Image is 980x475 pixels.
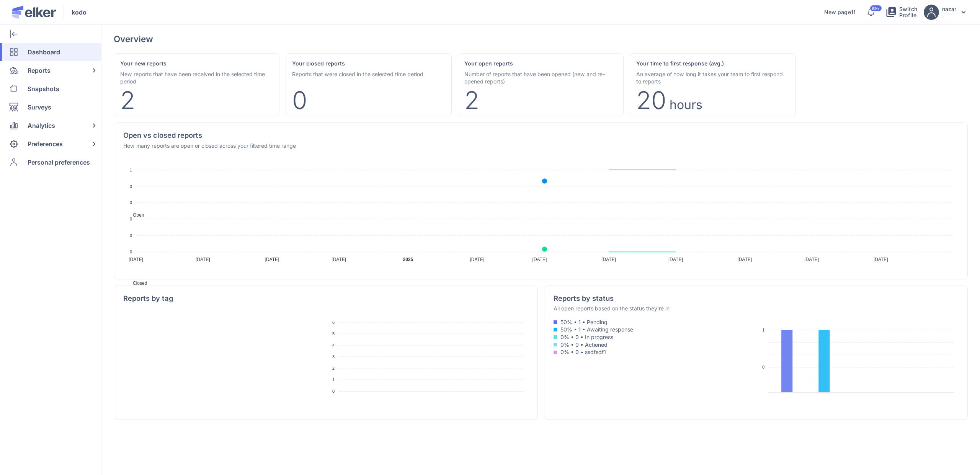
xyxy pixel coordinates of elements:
[670,100,702,110] div: Hours
[332,320,335,325] tspan: 6
[924,5,939,20] img: avatar
[942,12,956,19] p: -
[130,217,132,221] tspan: 0
[72,8,87,17] span: kodo
[636,60,789,67] div: Your time to first response (avg.)
[127,212,144,218] span: Open
[28,43,60,61] span: Dashboard
[824,9,856,15] a: New page11
[464,91,479,110] div: 2
[559,326,753,333] span: 50% • 1 • Awaiting response
[332,366,335,371] tspan: 2
[464,60,617,67] div: Your open reports
[636,91,666,110] div: 20
[559,348,753,356] span: 0% • 0 • ssdfsdf1
[332,389,335,393] tspan: 0
[292,91,307,110] div: 0
[559,333,753,341] span: 0% • 0 • In progress
[332,354,335,359] tspan: 3
[120,91,135,110] div: 2
[127,281,147,286] span: Closed
[114,34,153,44] div: Overview
[123,295,173,302] div: Reports by tag
[123,132,296,139] div: Open vs closed reports
[130,167,132,172] tspan: 1
[332,331,335,336] tspan: 5
[123,142,296,149] div: How many reports are open or closed across your filtered time range
[28,98,51,116] span: Surveys
[292,60,445,67] div: Your closed reports
[129,257,143,262] tspan: [DATE]
[872,7,879,10] span: 99+
[762,327,764,332] tspan: 1
[130,233,132,238] tspan: 0
[762,365,764,369] tspan: 0
[12,6,56,19] img: Elker
[554,295,670,302] div: Reports by status
[28,116,55,135] span: Analytics
[332,343,335,348] tspan: 4
[28,61,51,80] span: Reports
[292,70,445,78] div: Reports that were closed in the selected time period
[899,6,918,18] span: Switch Profile
[130,184,132,188] tspan: 0
[332,377,335,382] tspan: 1
[554,305,670,312] div: All open reports based on the status they're in
[942,6,956,12] h5: nazar
[559,341,753,349] span: 0% • 0 • Actioned
[962,11,965,13] img: svg%3e
[559,318,753,326] span: 50% • 1 • Pending
[28,80,59,98] span: Snapshots
[130,200,132,205] tspan: 0
[120,70,273,85] div: New reports that have been received in the selected time period
[130,250,132,254] tspan: 0
[464,70,617,85] div: Number of reports that have been opened (new and re-opened reports)
[28,135,63,153] span: Preferences
[120,60,273,67] div: Your new reports
[28,153,90,171] span: Personal preferences
[636,70,789,85] div: An average of how long it takes your team to first respond to reports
